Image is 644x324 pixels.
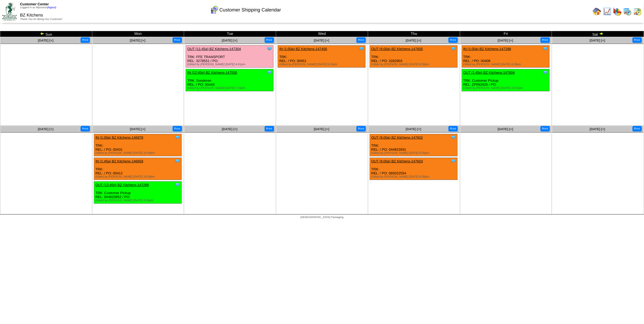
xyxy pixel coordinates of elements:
[603,7,611,16] img: line_graph.gif
[20,13,43,18] span: BZ Kitchens
[300,216,343,219] span: [DEMOGRAPHIC_DATA] Packaging
[186,69,273,91] div: TRK: Sonderen REL: / PO: 00443
[463,63,549,66] div: Edited by [PERSON_NAME] [DATE] 4:29pm
[267,70,272,75] img: Tooltip
[463,87,549,90] div: Edited by [PERSON_NAME] [DATE] 10:51pm
[498,127,513,131] a: [DATE] [+]
[219,7,281,13] span: Customer Shipping Calendar
[463,71,515,75] a: OUT (1:45p) BZ Kitchens-147604
[81,37,90,43] button: Print
[278,46,365,68] div: TRK: REL: / PO: 00451
[96,199,181,202] div: Edited by [PERSON_NAME] [DATE] 6:34pm
[540,37,550,43] button: Print
[81,126,90,132] button: Print
[593,7,601,16] img: home.gif
[92,31,184,37] td: Mon
[406,127,421,131] a: [DATE] [+]
[462,69,549,91] div: TRK: Customer Pickup REL: ZP092925 / PO:
[20,6,56,9] span: Logged in as Mpreston
[314,39,329,42] a: [DATE] [+]
[371,151,457,155] div: Edited by [PERSON_NAME] [DATE] 8:30pm
[187,71,237,75] a: IN (12:45p) BZ Kitchens-147550
[279,47,327,51] a: IN (1:00a) BZ Kitchens-147400
[451,46,456,51] img: Tooltip
[463,47,511,51] a: IN (1:00a) BZ Kitchens-147298
[451,158,456,164] img: Tooltip
[552,31,644,37] td: Sat
[359,46,364,51] img: Tooltip
[175,135,180,140] img: Tooltip
[460,31,552,37] td: Fri
[267,46,272,51] img: Tooltip
[96,183,149,187] a: OUT (12:45p) BZ Kitchens-147286
[96,159,143,163] a: IN (1:45a) BZ Kitchens-146659
[175,182,180,187] img: Tooltip
[356,37,366,43] button: Print
[371,175,457,178] div: Edited by [PERSON_NAME] [DATE] 8:30pm
[613,7,622,16] img: graph.gif
[543,46,548,51] img: Tooltip
[94,182,181,204] div: TRK: Customer Pickup REL: 044820852 / PO:
[187,63,273,66] div: Edited by [PERSON_NAME] [DATE] 4:41pm
[186,46,273,68] div: TRK: FFE TRANSPORT REL: 3278551 / PO:
[47,6,56,9] a: (logout)
[633,7,642,16] img: calendarinout.gif
[623,7,632,16] img: calendarprod.gif
[371,136,423,140] a: OUT (6:00a) BZ Kitchens-147602
[371,63,457,66] div: Edited by [PERSON_NAME] [DATE] 8:30pm
[370,46,457,68] div: TRK: REL: / PO: 3282903
[94,158,181,180] div: TRK: REL: / PO: 00412
[462,46,549,68] div: TRK: REL: / PO: 00408
[371,159,423,163] a: OUT (6:00a) BZ Kitchens-147603
[370,134,457,156] div: TRK: REL: / PO: 044823931
[222,127,237,131] a: [DATE] [+]
[590,39,605,42] a: [DATE] [+]
[2,2,17,20] img: ZoRoCo_Logo(Green%26Foil)%20jpg.webp
[356,126,366,132] button: Print
[38,39,53,42] a: [DATE] [+]
[540,126,550,132] button: Print
[130,127,145,131] a: [DATE] [+]
[184,31,276,37] td: Tue
[451,135,456,140] img: Tooltip
[314,127,329,131] span: [DATE] [+]
[633,126,642,132] button: Print
[448,37,458,43] button: Print
[222,39,237,42] a: [DATE] [+]
[590,127,605,131] a: [DATE] [+]
[0,31,92,37] td: Sun
[130,39,145,42] a: [DATE] [+]
[187,87,273,90] div: Edited by [PERSON_NAME] [DATE] 7:23pm
[368,31,460,37] td: Thu
[38,127,53,131] a: [DATE] [+]
[265,126,274,132] button: Print
[371,47,423,51] a: OUT (6:00a) BZ Kitchens-147605
[210,6,218,14] img: calendarcustomer.gif
[276,31,368,37] td: Wed
[543,70,548,75] img: Tooltip
[96,136,143,140] a: IN (1:00a) BZ Kitchens-146979
[448,126,458,132] button: Print
[265,37,274,43] button: Print
[406,39,421,42] a: [DATE] [+]
[187,47,241,51] a: OUT (11:45a) BZ Kitchens-147304
[96,175,181,178] div: Edited by [PERSON_NAME] [DATE] 10:09pm
[20,18,62,21] span: Thank You for Being Our Customer!
[498,39,513,42] a: [DATE] [+]
[175,158,180,164] img: Tooltip
[173,126,182,132] button: Print
[633,37,642,43] button: Print
[20,2,49,6] span: Customer Center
